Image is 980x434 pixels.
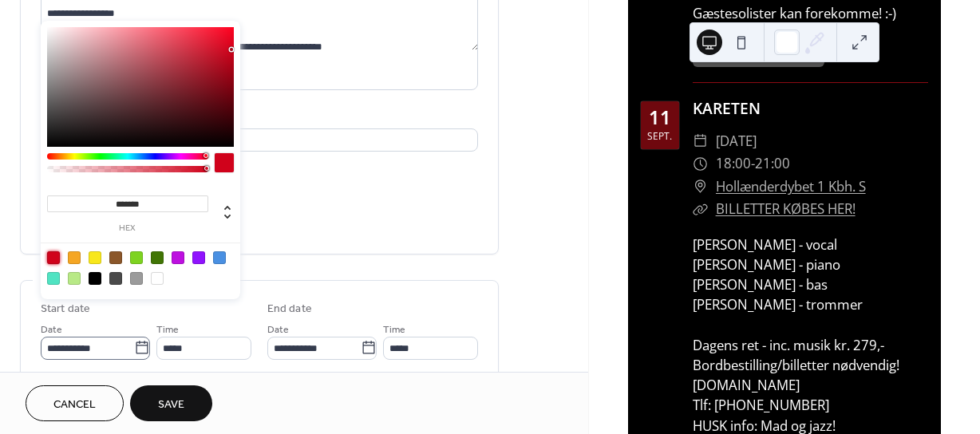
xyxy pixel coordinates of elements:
[41,301,90,318] div: Start date
[172,251,184,264] div: #BD10E0
[151,251,164,264] div: #417505
[716,130,757,153] span: [DATE]
[151,272,164,285] div: #FFFFFF
[47,272,60,285] div: #50E3C2
[383,321,405,337] span: Time
[751,152,755,176] span: -
[693,152,708,176] div: ​
[158,397,184,413] span: Save
[693,130,708,153] div: ​
[755,152,790,176] span: 21:00
[267,321,289,337] span: Date
[716,199,856,218] a: BILLETTER KØBES HER!
[109,251,122,264] div: #8B572A
[156,321,179,337] span: Time
[41,321,62,337] span: Date
[716,176,866,199] a: Hollænderdybet 1 Kbh. S
[192,251,205,264] div: #9013FE
[89,272,101,285] div: #000000
[716,152,751,176] span: 18:00
[693,97,761,119] a: KARETEN
[47,224,208,233] label: hex
[213,251,226,264] div: #4A90E2
[41,109,475,126] div: Location
[89,251,101,264] div: #F8E71C
[130,385,212,421] button: Save
[693,176,708,199] div: ​
[47,251,60,264] div: #D0021B
[109,272,122,285] div: #4A4A4A
[649,108,671,128] div: 11
[130,272,143,285] div: #9B9B9B
[26,385,124,421] button: Cancel
[647,132,672,141] div: sept.
[53,397,96,413] span: Cancel
[267,301,312,318] div: End date
[693,198,708,221] div: ​
[130,251,143,264] div: #7ED321
[68,272,81,285] div: #B8E986
[68,251,81,264] div: #F5A623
